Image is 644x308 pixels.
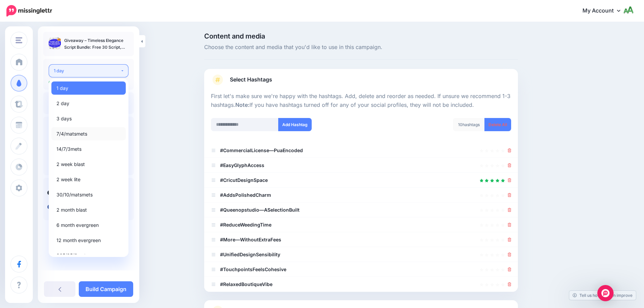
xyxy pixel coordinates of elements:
[230,75,272,84] span: Select Hashtags
[56,130,87,138] span: 7/4/matsmets
[576,3,634,19] a: My Account
[220,192,271,198] b: #AddsPolishedCharm
[56,221,99,229] span: 6 month evergreen
[56,99,69,108] span: 2 day
[56,191,93,199] span: 30/10/matsmets
[16,37,22,43] img: menu.png
[220,222,271,228] b: #ReduceWeedingTime
[220,281,272,287] b: #RelaxedBoutiqueVibe
[220,207,300,213] b: #Queenopstudio—ASelectionBuilt
[56,145,81,153] span: 14/7/3mets
[56,175,80,184] span: 2 week lite
[49,37,61,49] img: e05bcbfa0c81205aa9ef95a1ef102429_thumb.jpg
[220,266,286,272] b: #TouchpointsFeelsCohesive
[458,122,462,127] span: 10
[484,118,511,131] a: Delete All
[220,147,303,153] b: #CommercialLicense—PuaEncoded
[211,92,511,292] div: Select Hashtags
[54,67,120,75] div: 1 day
[56,84,68,92] span: 1 day
[569,291,636,300] a: Tell us how we can improve
[56,252,88,260] span: 365/25/3mats
[6,5,52,17] img: Missinglettr
[204,43,518,52] span: Choose the content and media that you'd like to use in this campaign.
[64,37,128,51] p: Giveaway – Timeless Elegance Script Bundle: Free 30 Script, Calligraphy & Handwritten Fonts | Com...
[56,206,87,214] span: 2 month blast
[453,118,485,131] div: hashtags
[278,118,312,131] button: Add Hashtag
[235,101,249,108] b: Note:
[56,115,72,123] span: 3 days
[211,92,511,110] p: First let's make sure we're happy with the hashtags. Add, delete and reorder as needed. If unsure...
[204,33,518,40] span: Content and media
[220,177,268,183] b: #CricutDesignSpace
[220,162,264,168] b: #EasyGlyphAccess
[56,236,101,244] span: 12 month evergreen
[220,252,280,257] b: #UnifiedDesignSensibility
[49,64,128,77] button: 1 day
[220,237,281,242] b: #More—WithoutExtraFees
[211,74,511,92] a: Select Hashtags
[56,160,85,168] span: 2 week blast
[597,285,614,301] div: Open Intercom Messenger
